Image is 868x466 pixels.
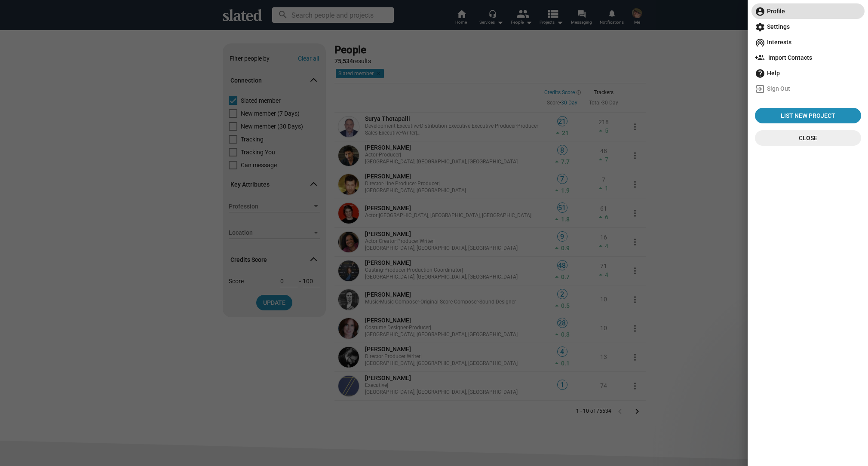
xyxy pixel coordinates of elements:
span: Messages [69,290,102,296]
span: Home [20,290,37,296]
img: Profile image for Jordan [10,30,27,47]
mat-icon: wifi_tethering [755,37,765,48]
button: Messages [57,268,114,303]
span: Help [755,65,861,81]
span: Sign Out [755,81,861,96]
mat-icon: settings [755,22,765,32]
span: Import Contacts [755,50,861,65]
a: Settings [751,19,865,34]
mat-icon: account_circle [755,6,765,17]
a: Interests [751,34,865,50]
div: Close [151,3,166,19]
h1: Messages [64,4,110,18]
a: List New Project [755,108,861,123]
span: Settings [755,19,861,34]
span: Hi [PERSON_NAME], We hope you're enjoying being part of the Slated community. We'd love to know w... [31,31,832,37]
a: Profile [751,3,865,19]
div: Jordan [31,39,50,48]
button: Close [755,130,861,146]
span: Profile [755,3,861,19]
span: Interests [755,34,861,50]
span: Close [762,130,854,146]
a: Import Contacts [751,50,865,65]
div: • 9h ago [52,39,76,48]
button: Help [115,268,172,303]
button: Send us a message [40,227,132,244]
mat-icon: help [755,68,765,79]
mat-icon: exit_to_app [755,84,765,94]
span: List New Project [758,108,858,123]
span: Help [136,290,150,296]
a: Help [751,65,865,81]
a: Sign Out [751,81,865,96]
